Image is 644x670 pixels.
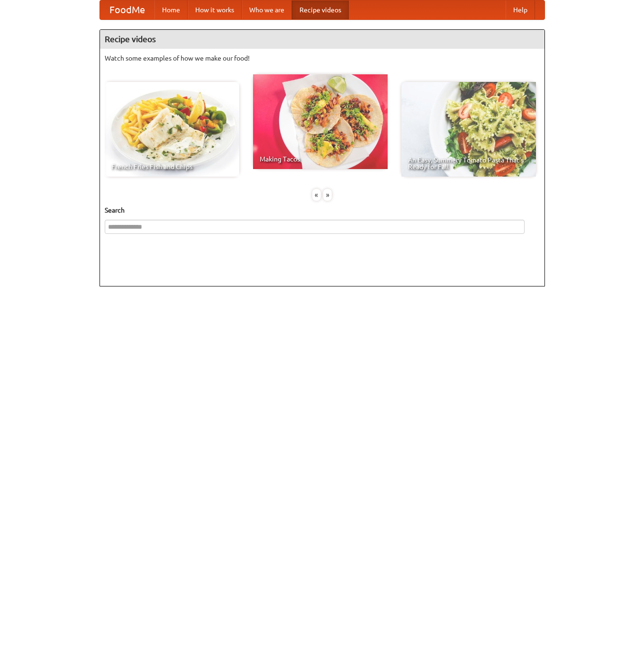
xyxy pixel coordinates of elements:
[253,74,388,169] a: Making Tacos
[100,0,154,19] a: FoodMe
[292,0,349,19] a: Recipe videos
[188,0,242,19] a: How it works
[105,205,540,215] h5: Search
[323,189,332,201] div: »
[242,0,292,19] a: Who we are
[312,189,321,201] div: «
[105,82,239,177] a: French Fries Fish and Chips
[260,156,381,162] span: Making Tacos
[100,30,544,49] h4: Recipe videos
[408,157,529,170] span: An Easy, Summery Tomato Pasta That's Ready for Fall
[105,54,540,63] p: Watch some examples of how we make our food!
[506,0,535,19] a: Help
[111,163,233,170] span: French Fries Fish and Chips
[401,82,536,177] a: An Easy, Summery Tomato Pasta That's Ready for Fall
[154,0,188,19] a: Home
